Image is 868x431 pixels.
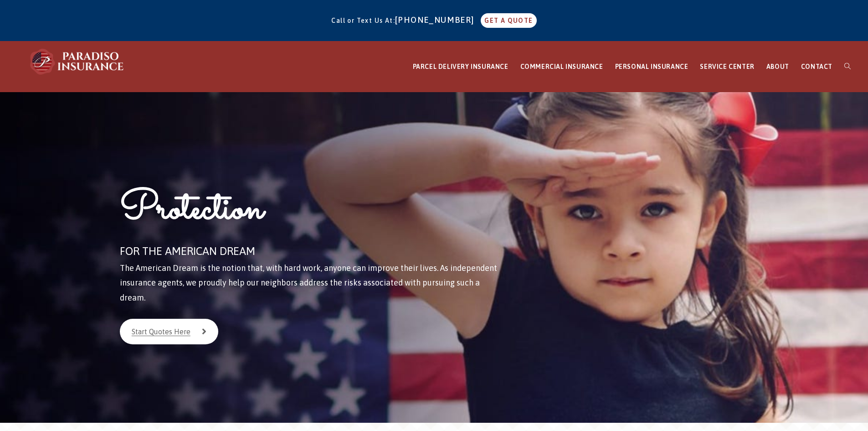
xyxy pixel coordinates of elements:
[395,15,479,25] a: [PHONE_NUMBER]
[801,63,832,70] span: CONTACT
[120,245,255,257] span: FOR THE AMERICAN DREAM
[120,319,218,344] a: Start Quotes Here
[514,42,609,92] a: COMMERCIAL INSURANCE
[795,42,838,92] a: CONTACT
[700,63,754,70] span: SERVICE CENTER
[481,13,536,28] a: GET A QUOTE
[766,63,789,70] span: ABOUT
[615,63,688,70] span: PERSONAL INSURANCE
[27,48,128,75] img: Paradiso Insurance
[609,42,694,92] a: PERSONAL INSURANCE
[331,17,395,24] span: Call or Text Us At:
[407,42,514,92] a: PARCEL DELIVERY INSURANCE
[120,263,497,302] span: The American Dream is the notion that, with hard work, anyone can improve their lives. As indepen...
[520,63,603,70] span: COMMERCIAL INSURANCE
[694,42,760,92] a: SERVICE CENTER
[413,63,508,70] span: PARCEL DELIVERY INSURANCE
[120,183,501,241] h1: Protection
[760,42,795,92] a: ABOUT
